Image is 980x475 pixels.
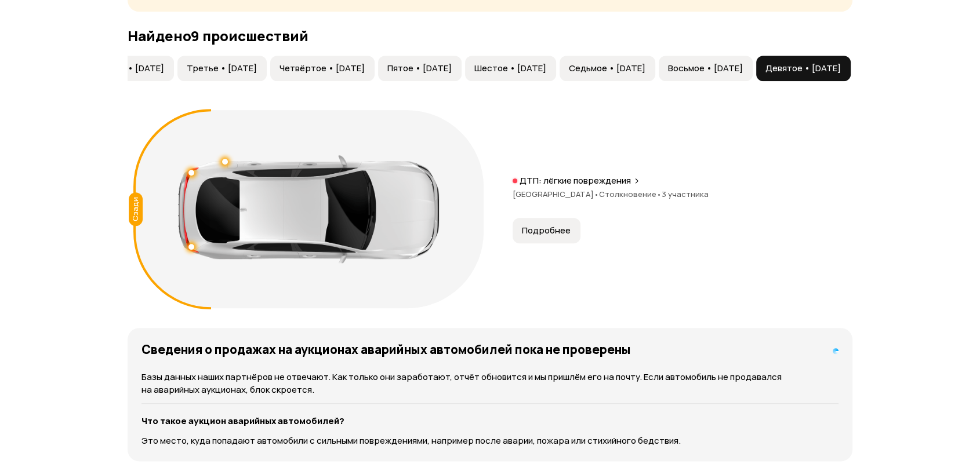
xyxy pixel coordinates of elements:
[141,434,839,447] p: Это место, куда попадают автомобили с сильными повреждениями, например после аварии, пожара или с...
[94,63,164,74] span: Второе • [DATE]
[765,63,841,74] span: Девятое • [DATE]
[594,189,599,199] span: •
[560,56,655,81] button: Седьмое • [DATE]
[187,63,257,74] span: Третье • [DATE]
[520,175,631,187] p: ДТП: лёгкие повреждения
[128,28,852,44] h3: Найдено 9 происшествий
[756,56,851,81] button: Девятое • [DATE]
[378,56,462,81] button: Пятое • [DATE]
[280,63,365,74] span: Четвёртое • [DATE]
[270,56,375,81] button: Четвёртое • [DATE]
[599,189,662,199] span: Столкновение
[662,189,709,199] span: 3 участника
[129,192,143,226] div: Сзади
[569,63,645,74] span: Седьмое • [DATE]
[474,63,546,74] span: Шестое • [DATE]
[656,189,662,199] span: •
[177,56,267,81] button: Третье • [DATE]
[141,415,344,427] strong: Что такое аукцион аварийных автомобилей?
[522,225,571,236] span: Подробнее
[85,56,174,81] button: Второе • [DATE]
[668,63,743,74] span: Восьмое • [DATE]
[513,218,580,243] button: Подробнее
[387,63,452,74] span: Пятое • [DATE]
[465,56,556,81] button: Шестое • [DATE]
[141,342,631,357] h4: Сведения о продажах на аукционах аварийных автомобилей пока не проверены
[659,56,753,81] button: Восьмое • [DATE]
[141,371,839,396] p: Базы данных наших партнёров не отвечают. Как только они заработают, отчёт обновится и мы пришлём ...
[513,189,599,199] span: [GEOGRAPHIC_DATA]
